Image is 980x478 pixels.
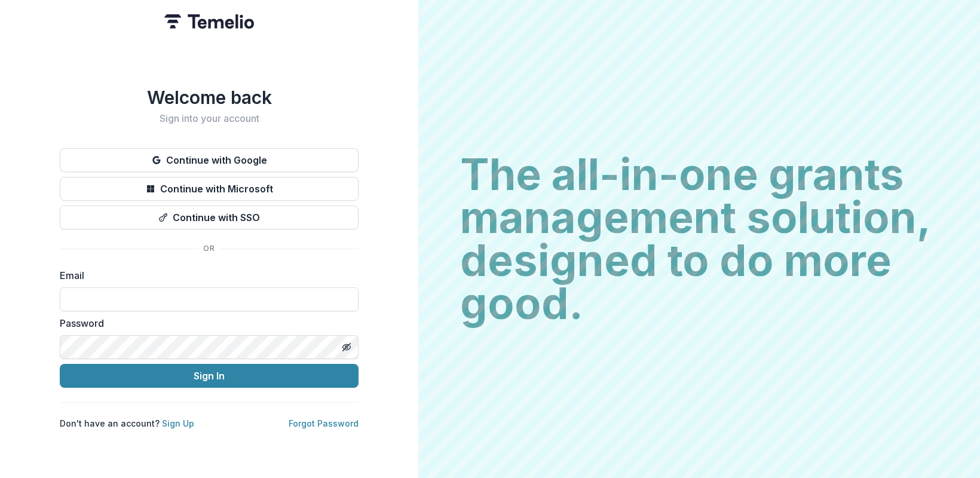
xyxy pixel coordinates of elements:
label: Password [60,316,351,330]
h2: Sign into your account [60,113,359,124]
button: Continue with SSO [60,206,359,229]
img: Temelio [164,14,254,29]
h1: Welcome back [60,87,359,108]
a: Sign Up [162,418,194,428]
button: Continue with Microsoft [60,177,359,201]
button: Toggle password visibility [337,338,356,357]
button: Sign In [60,364,359,388]
a: Forgot Password [289,418,359,428]
button: Continue with Google [60,148,359,172]
label: Email [60,268,351,283]
p: Don't have an account? [60,417,194,430]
